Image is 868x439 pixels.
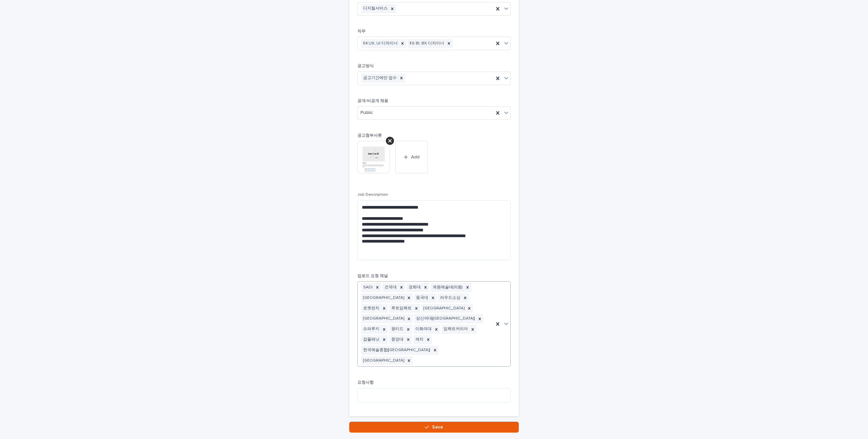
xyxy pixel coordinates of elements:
[382,283,398,292] div: 건국대
[413,335,425,344] div: 캐치
[357,99,388,103] span: 공개/비공개 채용
[361,304,380,313] div: 로켓펀치
[361,325,380,334] div: 슈퍼루키
[361,283,374,292] div: SADI
[441,325,469,334] div: 임팩트커리어
[389,304,413,313] div: 루트임팩트
[408,39,445,48] div: E6 BI, BX 디자이너
[389,335,405,344] div: 중앙대
[361,335,380,344] div: 잡플래닛
[389,325,405,334] div: 원티드
[414,314,476,323] div: 성신여대([GEOGRAPHIC_DATA])
[431,283,464,292] div: 계원예술대(의왕)
[357,30,366,34] span: 직무
[411,155,419,159] span: Add
[357,274,388,278] span: 업로드 요청 채널
[357,193,388,197] span: Job Description
[407,283,422,292] div: 경희대
[432,425,443,430] span: Save
[361,39,399,48] div: E4 UX, UI 디자이너
[361,4,389,13] div: 디지털서비스
[361,293,405,303] div: [GEOGRAPHIC_DATA]
[395,141,428,173] button: Add
[361,74,398,83] div: 공고기간에만 접수
[421,304,466,313] div: [GEOGRAPHIC_DATA]
[349,422,519,433] button: Save
[361,314,405,323] div: [GEOGRAPHIC_DATA]
[438,293,461,303] div: 라우드소싱
[357,134,382,138] span: 공고첨부서류
[414,293,429,303] div: 동국대
[413,325,433,334] div: 이화여대
[357,64,374,68] span: 공고방식
[357,381,374,385] span: 요청사항
[361,346,431,355] div: 한국예술종합([GEOGRAPHIC_DATA])
[361,356,405,365] div: [GEOGRAPHIC_DATA]
[360,109,373,116] span: Public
